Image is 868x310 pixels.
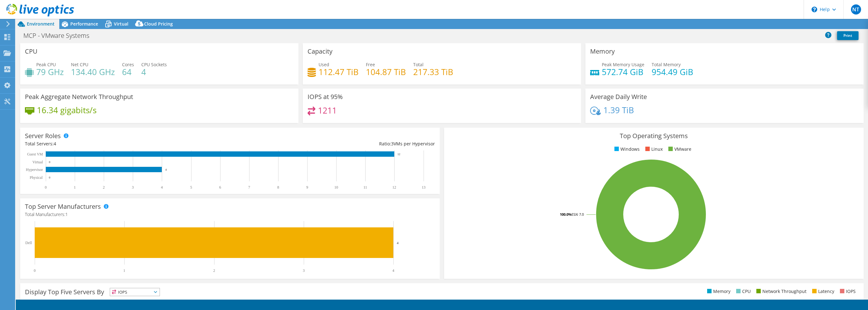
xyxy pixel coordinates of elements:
[230,140,435,147] div: Ratio: VMs per Hypervisor
[27,21,55,27] span: Environment
[306,185,308,190] text: 9
[161,185,163,190] text: 4
[65,211,68,217] span: 1
[25,140,230,147] div: Total Servers:
[334,185,338,190] text: 10
[652,68,693,75] h4: 954.49 GiB
[71,68,115,75] h4: 134.40 GHz
[303,268,305,273] text: 3
[36,68,64,75] h4: 79 GHz
[34,268,36,273] text: 0
[141,61,167,67] span: CPU Sockets
[319,61,329,67] span: Used
[45,185,47,190] text: 0
[397,241,399,245] text: 4
[602,61,644,67] span: Peak Memory Usage
[277,185,279,190] text: 8
[21,32,99,39] h1: MCP - VMware Systems
[590,93,647,100] h3: Average Daily Write
[449,132,859,139] h3: Top Operating Systems
[308,48,332,55] h3: Capacity
[366,61,375,67] span: Free
[811,288,834,295] li: Latency
[318,107,337,114] h4: 1211
[122,68,134,75] h4: 64
[141,68,167,75] h4: 4
[706,288,730,295] li: Memory
[25,132,61,139] h3: Server Roles
[49,161,50,164] text: 0
[652,61,681,67] span: Total Memory
[123,268,125,273] text: 1
[165,168,167,171] text: 4
[213,268,215,273] text: 2
[71,61,88,67] span: Net CPU
[103,185,105,190] text: 2
[114,21,128,27] span: Virtual
[25,203,101,210] h3: Top Server Manufacturers
[602,68,644,75] h4: 572.74 GiB
[363,185,367,190] text: 11
[838,288,856,295] li: IOPS
[132,185,134,190] text: 3
[219,185,221,190] text: 6
[54,141,56,147] span: 4
[27,152,43,156] text: Guest VM
[644,146,663,153] li: Linux
[37,107,97,114] h4: 16.34 gigabits/s
[837,31,859,40] a: Print
[572,212,584,217] tspan: ESXi 7.0
[366,68,406,75] h4: 104.87 TiB
[308,93,343,100] h3: IOPS at 95%
[144,21,173,27] span: Cloud Pricing
[25,241,32,245] text: Dell
[70,21,98,27] span: Performance
[32,160,43,164] text: Virtual
[319,68,359,75] h4: 112.47 TiB
[392,268,394,273] text: 4
[49,176,50,179] text: 0
[755,288,806,295] li: Network Throughput
[392,185,396,190] text: 12
[25,93,133,100] h3: Peak Aggregate Network Throughput
[590,48,615,55] h3: Memory
[851,4,861,15] span: NT
[110,288,160,296] span: IOPS
[603,107,634,114] h4: 1.39 TiB
[248,185,250,190] text: 7
[422,185,425,190] text: 13
[25,211,435,218] h4: Total Manufacturers:
[397,153,400,156] text: 12
[413,68,453,75] h4: 217.33 TiB
[413,61,424,67] span: Total
[560,212,572,217] tspan: 100.0%
[667,146,691,153] li: VMware
[122,61,134,67] span: Cores
[26,167,43,172] text: Hypervisor
[36,61,56,67] span: Peak CPU
[812,7,817,12] svg: \n
[25,48,38,55] h3: CPU
[735,288,751,295] li: CPU
[613,146,640,153] li: Windows
[30,175,43,180] text: Physical
[391,141,394,147] span: 3
[74,185,76,190] text: 1
[190,185,192,190] text: 5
